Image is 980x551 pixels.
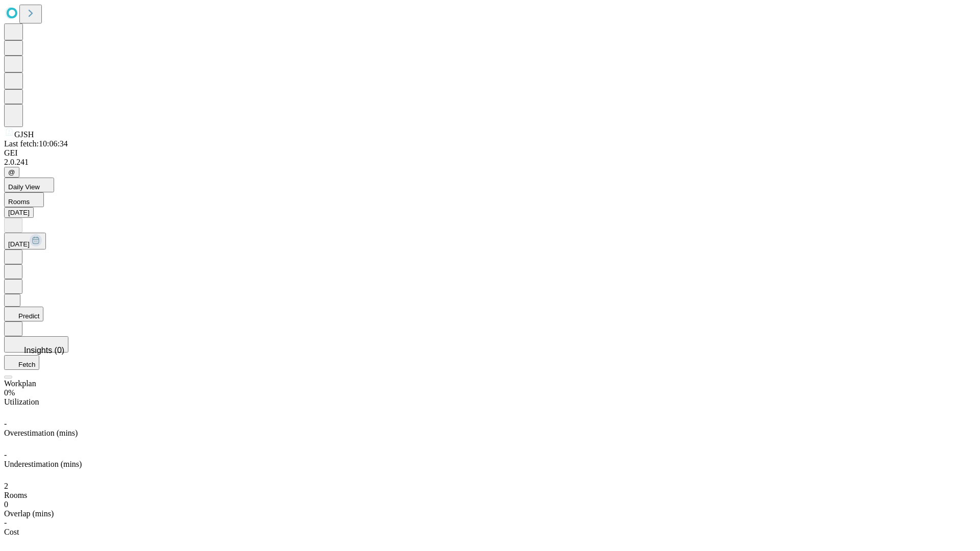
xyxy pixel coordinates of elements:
[8,183,40,191] span: Daily View
[4,419,7,428] span: -
[4,388,15,397] span: 0%
[4,307,43,321] button: Predict
[4,148,976,158] div: GEI
[8,168,15,176] span: @
[8,198,30,206] span: Rooms
[24,346,64,355] span: Insights (0)
[4,429,78,437] span: Overestimation (mins)
[4,139,68,148] span: Last fetch: 10:06:34
[4,528,19,536] span: Cost
[4,482,8,490] span: 2
[4,178,54,192] button: Daily View
[4,233,46,249] button: [DATE]
[4,397,39,406] span: Utilization
[4,158,976,167] div: 2.0.241
[4,167,19,178] button: @
[4,460,82,468] span: Underestimation (mins)
[4,336,68,353] button: Insights (0)
[4,491,27,499] span: Rooms
[4,355,39,370] button: Fetch
[4,450,7,459] span: -
[4,518,7,527] span: -
[4,207,34,218] button: [DATE]
[14,130,34,139] span: GJSH
[4,192,44,207] button: Rooms
[4,500,8,509] span: 0
[4,509,54,518] span: Overlap (mins)
[8,240,30,248] span: [DATE]
[4,379,36,388] span: Workplan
